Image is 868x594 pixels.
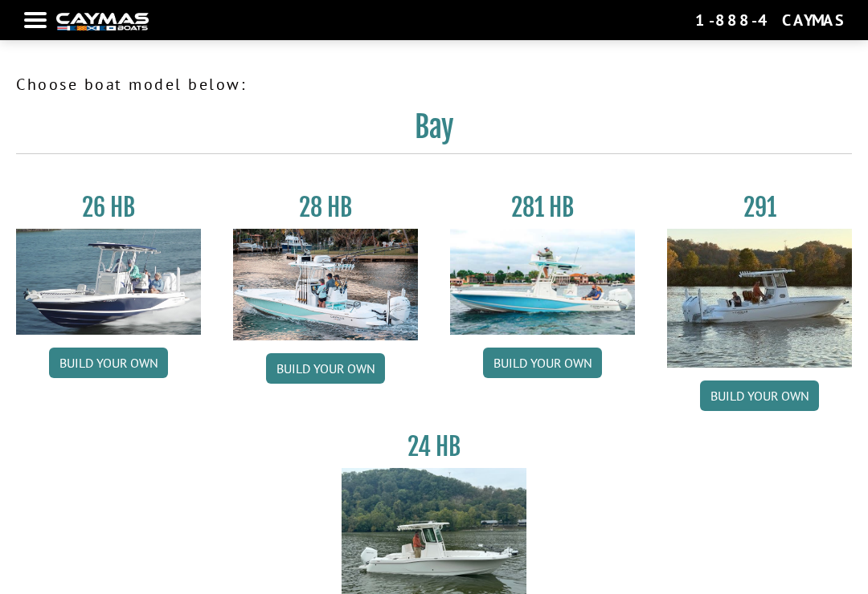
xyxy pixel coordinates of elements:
[667,229,852,368] img: 291_Thumbnail.jpg
[450,229,635,335] img: 28-hb-twin.jpg
[16,109,852,154] h2: Bay
[49,348,168,378] a: Build your own
[667,193,852,222] h3: 291
[233,193,418,222] h3: 28 HB
[266,353,385,384] a: Build your own
[56,13,149,30] img: white-logo-c9c8dbefe5ff5ceceb0f0178aa75bf4bb51f6bca0971e226c86eb53dfe498488.png
[700,380,819,411] a: Build your own
[233,229,418,340] img: 28_hb_thumbnail_for_caymas_connect.jpg
[483,348,602,378] a: Build your own
[695,10,844,31] div: 1-888-4CAYMAS
[16,229,201,335] img: 26_new_photo_resized.jpg
[450,193,635,222] h3: 281 HB
[16,193,201,222] h3: 26 HB
[342,432,526,462] h3: 24 HB
[16,72,852,96] p: Choose boat model below:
